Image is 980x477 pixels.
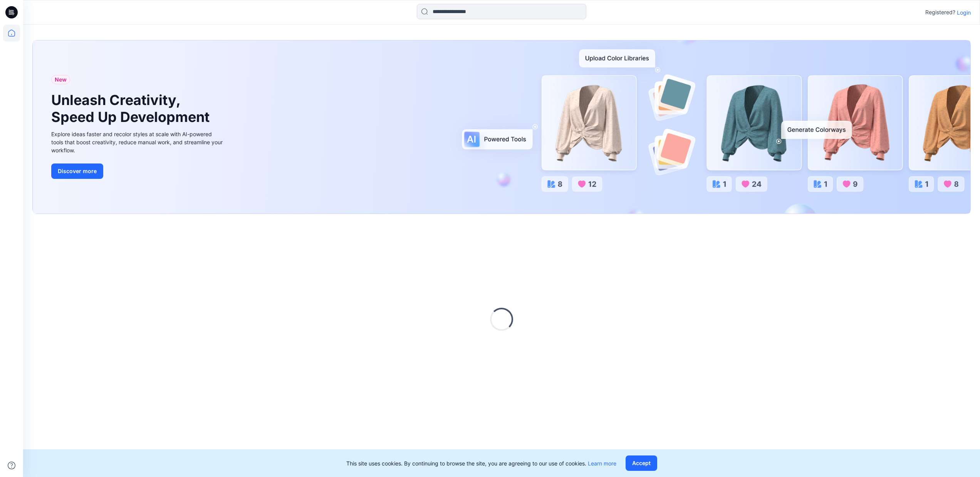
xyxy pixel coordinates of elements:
[51,163,103,179] button: Discover more
[588,460,616,467] a: Learn more
[51,92,213,125] h1: Unleash Creativity, Speed Up Development
[51,130,225,154] div: Explore ideas faster and recolor styles at scale with AI-powered tools that boost creativity, red...
[925,8,955,17] p: Registered?
[51,163,225,179] a: Discover more
[55,75,67,84] span: New
[346,459,616,467] p: This site uses cookies. By continuing to browse the site, you are agreeing to our use of cookies.
[957,8,971,17] p: Login
[626,455,657,471] button: Accept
